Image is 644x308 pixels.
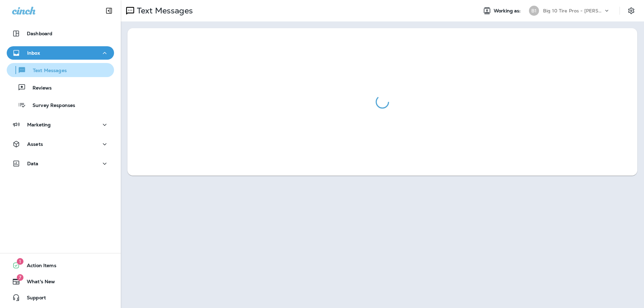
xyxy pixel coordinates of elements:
p: Survey Responses [26,103,75,109]
span: What's New [20,279,55,287]
button: Assets [7,137,114,151]
span: 1 [17,258,23,265]
div: B1 [529,6,539,16]
p: Data [27,161,39,166]
p: Assets [27,141,43,147]
button: Survey Responses [7,98,114,112]
span: Working as: [494,8,522,14]
span: Support [20,295,46,303]
span: Action Items [20,263,56,271]
button: Support [7,291,114,304]
button: Collapse Sidebar [100,4,118,17]
button: Marketing [7,118,114,131]
button: 7What's New [7,275,114,288]
button: Data [7,157,114,170]
button: Inbox [7,46,114,60]
span: 7 [17,274,23,281]
button: 1Action Items [7,259,114,272]
p: Text Messages [26,68,67,74]
p: Text Messages [134,6,193,16]
p: Dashboard [27,31,52,36]
button: Settings [625,5,637,17]
button: Reviews [7,80,114,95]
p: Marketing [27,122,51,127]
p: Big 10 Tire Pros - [PERSON_NAME] [543,8,603,13]
button: Text Messages [7,63,114,77]
p: Inbox [27,50,40,56]
button: Dashboard [7,27,114,40]
p: Reviews [26,85,52,91]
